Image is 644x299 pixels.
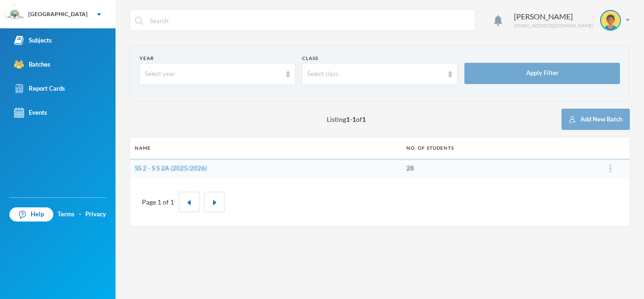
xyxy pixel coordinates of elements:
[601,11,620,30] img: STUDENT
[130,137,402,159] th: Name
[327,114,366,124] span: Listing - of
[402,137,592,159] th: No. of students
[145,69,281,79] div: Select year
[464,63,620,84] button: Apply Filter
[14,108,47,118] div: Events
[514,11,593,22] div: [PERSON_NAME]
[142,197,174,207] div: Page 1 of 1
[28,10,88,18] div: [GEOGRAPHIC_DATA]
[149,10,470,31] input: Search
[362,115,366,123] b: 1
[352,115,356,123] b: 1
[5,5,24,24] img: logo
[514,22,593,29] div: [EMAIL_ADDRESS][DOMAIN_NAME]
[9,207,53,222] a: Help
[135,17,143,25] img: search
[135,164,207,172] a: SS 2 - S S 2A (2025/2026)
[14,60,50,69] div: Batches
[85,210,106,219] a: Privacy
[561,109,630,130] button: Add New Batch
[140,55,295,62] div: Year
[307,69,444,79] div: Select class
[14,84,65,94] div: Report Cards
[302,55,458,62] div: Class
[402,159,592,178] td: 28
[610,165,611,172] img: ...
[14,35,52,45] div: Subjects
[79,210,81,219] div: ·
[58,210,74,219] a: Terms
[346,115,350,123] b: 1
